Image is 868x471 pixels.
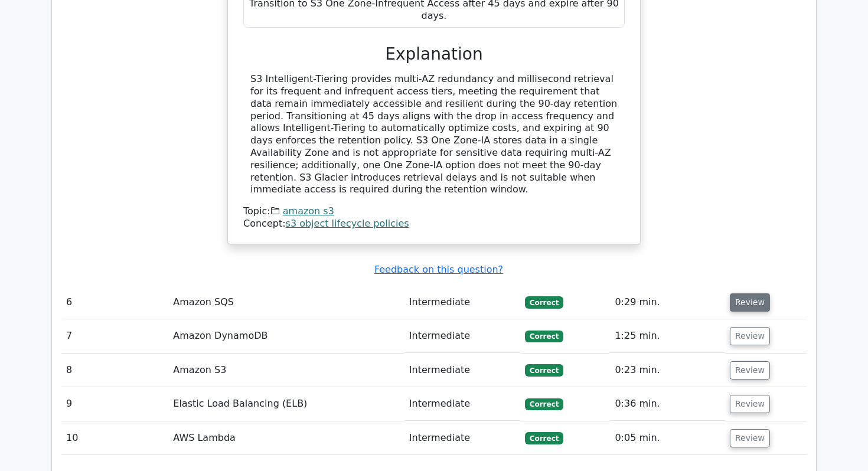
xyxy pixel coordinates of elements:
button: Review [730,327,770,345]
td: Intermediate [404,387,520,421]
td: 1:25 min. [610,319,725,353]
h3: Explanation [250,44,618,64]
td: Intermediate [404,421,520,455]
span: Correct [525,331,563,342]
td: 0:23 min. [610,354,725,387]
div: Topic: [243,205,625,218]
td: 0:05 min. [610,421,725,455]
td: 7 [61,319,168,353]
a: Feedback on this question? [374,264,503,275]
td: 0:29 min. [610,286,725,319]
td: Elastic Load Balancing (ELB) [168,387,404,421]
button: Review [730,293,770,312]
button: Review [730,361,770,380]
td: 8 [61,354,168,387]
td: AWS Lambda [168,421,404,455]
td: Amazon SQS [168,286,404,319]
td: 9 [61,387,168,421]
td: 10 [61,421,168,455]
button: Review [730,429,770,447]
a: s3 object lifecycle policies [286,218,409,229]
a: amazon s3 [283,205,334,217]
div: S3 Intelligent-Tiering provides multi-AZ redundancy and millisecond retrieval for its frequent an... [250,73,618,196]
span: Correct [525,296,563,308]
td: Intermediate [404,354,520,387]
span: Correct [525,398,563,410]
span: Correct [525,364,563,376]
td: Intermediate [404,286,520,319]
td: Intermediate [404,319,520,353]
td: 6 [61,286,168,319]
div: Concept: [243,218,625,230]
td: 0:36 min. [610,387,725,421]
td: Amazon DynamoDB [168,319,404,353]
span: Correct [525,432,563,444]
button: Review [730,395,770,413]
td: Amazon S3 [168,354,404,387]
